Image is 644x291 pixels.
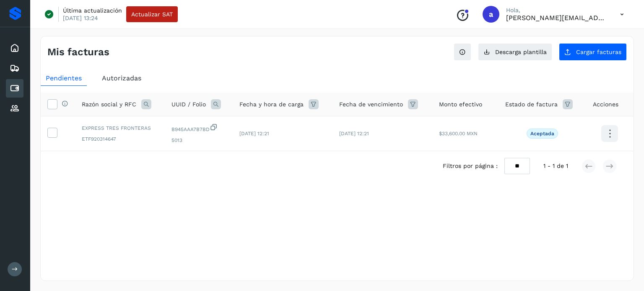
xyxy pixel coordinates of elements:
[82,124,158,132] span: EXPRESS TRES FRONTERAS
[131,11,173,17] span: Actualizar SAT
[506,7,607,14] p: Hola,
[47,46,109,58] h4: Mis facturas
[439,131,478,136] span: $33,600.00 MXN
[102,74,141,82] span: Autorizadas
[63,14,98,22] p: [DATE] 13:24
[439,100,482,109] span: Monto efectivo
[63,7,122,14] p: Última actualización
[506,14,607,22] p: alejandro.delafuente@grupoventi.com.mx
[443,162,498,170] span: Filtros por página :
[239,131,269,136] span: [DATE] 12:21
[593,100,618,109] span: Acciones
[478,43,552,61] button: Descarga plantilla
[339,100,403,109] span: Fecha de vencimiento
[171,136,226,144] span: 5013
[6,59,23,77] div: Embarques
[6,99,23,118] div: Proveedores
[559,43,627,61] button: Cargar facturas
[46,74,82,82] span: Pendientes
[171,123,226,133] span: B945AAA7B7BD
[82,100,136,109] span: Razón social y RFC
[530,131,554,136] p: Aceptada
[126,6,178,22] button: Actualizar SAT
[505,100,558,109] span: Estado de factura
[339,131,369,136] span: [DATE] 12:21
[6,79,23,98] div: Cuentas por pagar
[6,39,23,57] div: Inicio
[576,49,621,55] span: Cargar facturas
[171,100,206,109] span: UUID / Folio
[495,49,547,55] span: Descarga plantilla
[543,162,568,170] span: 1 - 1 de 1
[239,100,304,109] span: Fecha y hora de carga
[82,135,158,143] span: ETF920314647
